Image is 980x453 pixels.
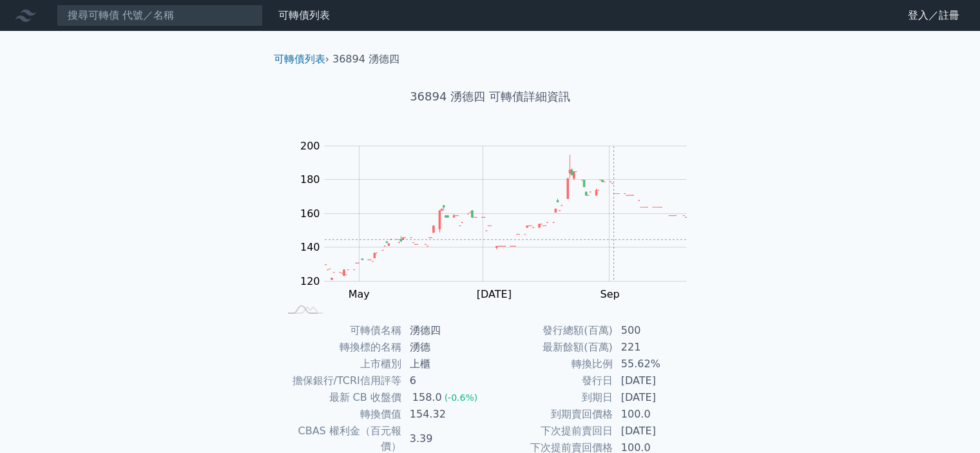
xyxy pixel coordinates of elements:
td: 擔保銀行/TCRI信用評等 [279,372,402,389]
td: [DATE] [613,389,702,406]
td: 到期賣回價格 [490,406,613,423]
td: 發行日 [490,372,613,389]
li: 36894 湧德四 [332,52,399,67]
tspan: 160 [300,207,320,220]
td: 湧德 [402,339,490,356]
td: 轉換比例 [490,356,613,372]
tspan: 200 [300,140,320,152]
td: 上櫃 [402,356,490,372]
td: 221 [613,339,702,356]
a: 登入／註冊 [898,5,970,26]
td: 轉換價值 [279,406,402,423]
td: 上市櫃別 [279,356,402,372]
td: 可轉債名稱 [279,322,402,339]
tspan: 140 [300,241,320,253]
td: 轉換標的名稱 [279,339,402,356]
td: 500 [613,322,702,339]
td: [DATE] [613,372,702,389]
td: 6 [402,372,490,389]
td: 最新餘額(百萬) [490,339,613,356]
td: 到期日 [490,389,613,406]
input: 搜尋可轉債 代號／名稱 [57,5,263,26]
g: Chart [293,140,706,300]
span: (-0.6%) [445,392,478,403]
td: 100.0 [613,406,702,423]
h1: 36894 湧德四 可轉債詳細資訊 [264,88,717,106]
tspan: May [349,288,370,300]
td: 最新 CB 收盤價 [279,389,402,406]
td: 發行總額(百萬) [490,322,613,339]
td: 下次提前賣回日 [490,423,613,439]
li: › [274,52,329,67]
tspan: Sep [600,288,619,300]
tspan: 180 [300,173,320,186]
td: [DATE] [613,423,702,439]
tspan: 120 [300,275,320,287]
td: 154.32 [402,406,490,423]
div: 158.0 [410,390,445,405]
td: 55.62% [613,356,702,372]
a: 可轉債列表 [278,9,330,21]
td: 湧德四 [402,322,490,339]
tspan: [DATE] [477,288,512,300]
a: 可轉債列表 [274,53,325,65]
